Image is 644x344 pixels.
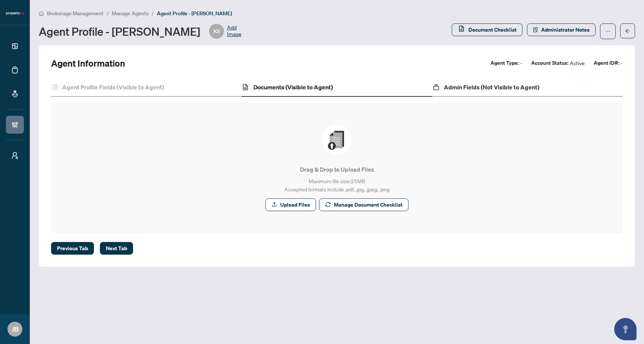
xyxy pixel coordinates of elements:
[520,59,522,67] span: -
[319,198,408,211] button: Manage Document Checklist
[12,324,19,334] span: JB
[621,59,623,67] span: -
[468,24,517,36] span: Document Checklist
[227,24,241,39] span: Add Image
[100,242,133,255] button: Next Tab
[594,59,619,67] label: Agent ID#:
[625,28,630,34] span: arrow-left
[280,199,310,211] span: Upload Files
[51,242,94,255] button: Previous Tab
[452,23,523,36] button: Document Checklist
[253,83,333,92] h4: Documents (Visible to Agent)
[62,83,164,92] h4: Agent Profile Fields (Visible to Agent)
[334,199,402,211] span: Manage Document Checklist
[39,11,44,16] span: home
[6,11,24,16] img: logo
[66,177,607,193] p: Maximum file size: 25 MB Accepted formats include .pdf, .jpg, .jpeg, .png
[570,59,585,67] span: Active
[152,9,154,17] li: /
[107,9,109,17] li: /
[265,198,316,211] button: Upload Files
[106,242,127,254] span: Next Tab
[541,24,590,36] span: Administrator Notes
[157,10,232,17] span: Agent Profile - [PERSON_NAME]
[614,318,637,340] button: Open asap
[57,242,88,254] span: Previous Tab
[39,24,241,39] div: Agent Profile - [PERSON_NAME]
[112,10,149,17] span: Manage Agents
[533,27,538,32] span: solution
[531,59,568,67] label: Account Status:
[444,83,539,92] h4: Admin Fields (Not Visible to Agent)
[51,57,125,69] h2: Agent Information
[60,112,613,224] span: File UploadDrag & Drop to Upload FilesMaximum file size:25MBAccepted formats include .pdf, .jpg, ...
[66,165,607,174] p: Drag & Drop to Upload Files
[11,152,19,159] span: user-switch
[322,125,352,155] img: File Upload
[605,29,610,34] span: ellipsis
[47,10,104,17] span: Brokerage Management
[527,23,596,36] button: Administrator Notes
[214,27,220,35] span: KS
[490,59,519,67] label: Agent Type:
